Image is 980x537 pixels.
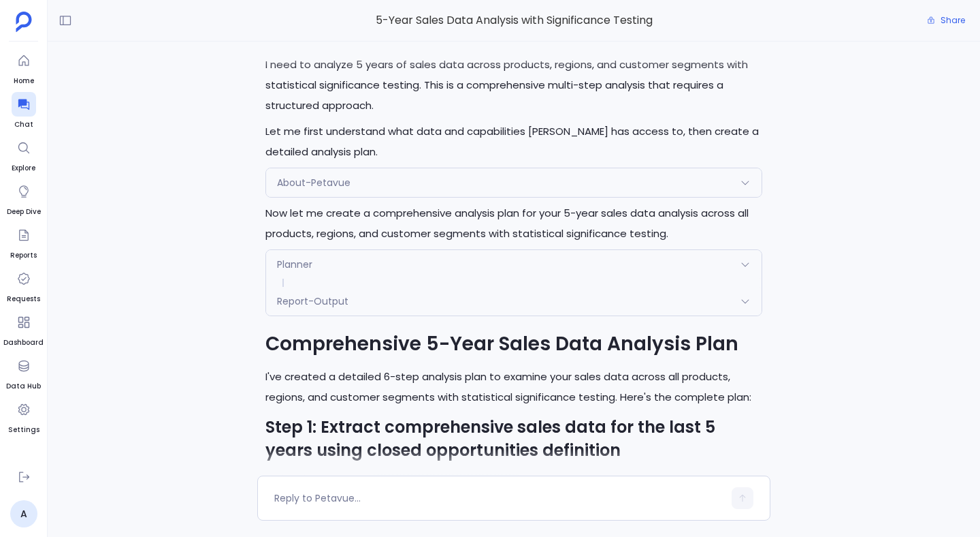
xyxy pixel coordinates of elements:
[10,500,37,527] a: A
[941,15,965,26] span: Share
[12,92,36,130] a: Chat
[12,119,36,130] span: Chat
[10,223,37,261] a: Reports
[6,381,41,392] span: Data Hub
[16,12,32,32] img: petavue logo
[12,163,36,174] span: Explore
[3,337,44,348] span: Dashboard
[7,266,40,305] a: Requests
[10,250,37,261] span: Reports
[7,294,40,305] span: Requests
[12,136,36,174] a: Explore
[277,294,348,308] span: Report-Output
[277,176,350,189] span: About-Petavue
[8,425,39,435] span: Settings
[7,206,41,217] span: Deep Dive
[277,258,312,271] span: Planner
[265,416,715,461] strong: Step 1: Extract comprehensive sales data for the last 5 years using closed opportunities definition
[265,331,762,357] h1: Comprehensive 5-Year Sales Data Analysis Plan
[12,76,36,87] span: Home
[3,310,44,348] a: Dashboard
[7,179,41,217] a: Deep Dive
[12,48,36,87] a: Home
[265,55,762,116] p: I need to analyze 5 years of sales data across products, regions, and customer segments with stat...
[8,397,39,435] a: Settings
[265,367,762,408] p: I've created a detailed 6-step analysis plan to examine your sales data across all products, regi...
[265,121,762,162] p: Let me first understand what data and capabilities [PERSON_NAME] has access to, then create a det...
[257,12,770,29] span: 5-Year Sales Data Analysis with Significance Testing
[6,354,41,392] a: Data Hub
[919,11,973,30] button: Share
[265,203,762,244] p: Now let me create a comprehensive analysis plan for your 5-year sales data analysis across all pr...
